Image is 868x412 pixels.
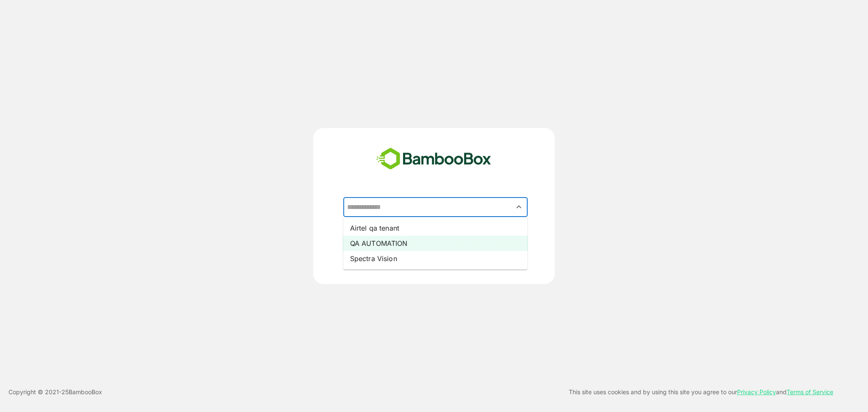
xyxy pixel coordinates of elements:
[787,388,833,395] a: Terms of Service
[737,388,776,395] a: Privacy Policy
[372,145,496,173] img: bamboobox
[343,236,528,251] li: QA AUTOMATION
[569,387,833,397] p: This site uses cookies and by using this site you agree to our and
[343,220,528,236] li: Airtel qa tenant
[343,251,528,266] li: Spectra Vision
[513,201,525,213] button: Close
[8,387,102,397] p: Copyright © 2021- 25 BambooBox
